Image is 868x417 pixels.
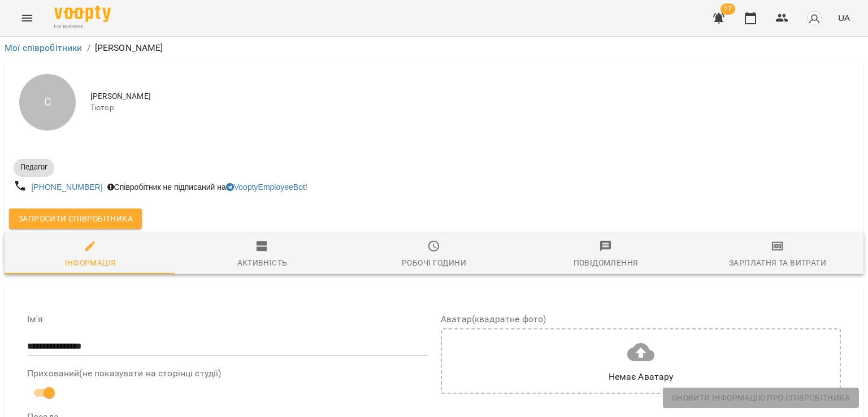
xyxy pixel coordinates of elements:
[574,256,639,270] div: Повідомлення
[806,10,822,26] img: avatar_s.png
[54,6,111,22] img: Voopty Logo
[27,315,427,324] label: Ім'я
[32,183,103,192] a: [PHONE_NUMBER]
[838,12,850,24] span: UA
[5,42,83,53] a: Мої співробітники
[95,41,163,55] p: [PERSON_NAME]
[18,212,133,225] span: Запросити співробітника
[105,179,310,195] div: Співробітник не підписаний на !
[441,315,841,324] label: Аватар(квадратне фото)
[5,41,863,55] nav: breadcrumb
[90,91,854,102] span: [PERSON_NAME]
[14,5,41,32] button: Menu
[90,102,854,114] span: Тютор
[729,256,826,270] div: Зарплатня та Витрати
[27,369,427,378] label: Прихований(не показувати на сторінці студії)
[226,183,305,192] a: VooptyEmployeeBot
[237,256,288,270] div: Активність
[721,3,735,15] span: 17
[834,7,854,28] button: UA
[609,370,674,384] div: Немає Аватару
[402,256,466,270] div: Робочі години
[65,256,116,270] div: Інформація
[19,74,76,131] div: С
[54,23,111,31] span: For Business
[14,162,54,172] span: Педагог
[87,41,90,55] li: /
[9,208,142,229] button: Запросити співробітника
